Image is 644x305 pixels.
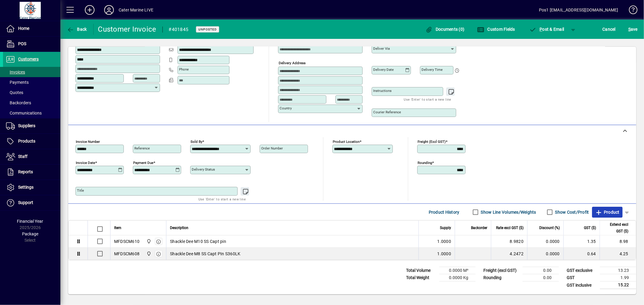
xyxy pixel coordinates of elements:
mat-label: Sold by [191,140,202,144]
td: 0.00 [523,274,559,281]
span: Backorder [471,225,487,231]
span: Supply [440,225,451,231]
span: Product History [429,207,460,217]
td: GST exclusive [564,267,600,274]
span: POS [18,41,26,46]
span: Support [18,200,33,205]
td: 1.99 [600,274,636,281]
td: Total Volume [403,267,439,274]
span: Discount (%) [539,225,560,231]
span: 1.0000 [437,238,451,244]
span: Back [67,27,87,32]
a: Home [3,21,60,36]
span: 1.0000 [437,251,451,257]
button: Custom Fields [476,24,517,35]
mat-label: Phone [179,67,189,71]
a: Backorders [3,98,60,108]
mat-hint: Use 'Enter' to start a new line [404,96,451,103]
span: Product [595,207,620,217]
div: #401845 [169,25,189,34]
td: Total Weight [403,274,439,281]
a: Reports [3,165,60,180]
span: Shackle Dee M8 SS Capt PIn S360LK [170,251,240,257]
mat-label: Courier Reference [373,110,401,114]
div: MFDSCM608 [114,251,139,257]
mat-label: Invoice number [76,140,100,144]
td: 1.35 [563,235,600,248]
button: Cancel [601,24,617,35]
span: Financial Year [17,219,43,224]
mat-label: Freight (excl GST) [418,140,446,144]
span: P [540,27,543,32]
span: Payments [6,80,29,85]
td: 8.98 [600,235,636,248]
span: Extend excl GST ($) [604,221,628,234]
a: Invoices [3,67,60,77]
button: Product History [426,207,462,218]
label: Show Cost/Profit [554,209,589,215]
span: GST ($) [584,225,596,231]
mat-label: Delivery status [192,167,215,171]
button: Save [627,24,639,35]
mat-label: Order number [261,146,283,150]
a: Settings [3,180,60,195]
button: Profile [99,5,119,15]
div: 8.9820 [495,238,524,244]
span: S [628,27,631,32]
span: ost & Email [529,27,564,32]
td: 0.64 [563,248,600,260]
td: 0.0000 M³ [439,267,476,274]
div: 4.2472 [495,251,524,257]
mat-label: Product location [333,140,360,144]
label: Show Line Volumes/Weights [480,209,536,215]
button: Documents (0) [424,24,466,35]
span: Backorders [6,100,31,105]
a: Knowledge Base [624,1,636,21]
span: Communications [6,111,42,115]
td: GST [564,274,600,281]
span: Settings [18,185,34,190]
span: Item [114,225,121,231]
a: Communications [3,108,60,118]
button: Post & Email [526,24,567,35]
td: 15.22 [600,281,636,289]
mat-label: Reference [134,146,150,150]
span: Quotes [6,90,23,95]
a: Products [3,134,60,149]
span: Cater Marine [145,250,152,257]
span: Cancel [603,24,616,34]
mat-label: Country [280,106,292,110]
div: Pos1 [EMAIL_ADDRESS][DOMAIN_NAME] [539,5,618,15]
a: Payments [3,77,60,87]
mat-label: Payment due [133,161,153,165]
span: Customers [18,57,39,61]
mat-label: Rounding [418,161,432,165]
mat-label: Instructions [373,89,392,93]
span: Home [18,26,29,31]
div: Cater Marine LIVE [119,5,153,15]
a: Suppliers [3,118,60,134]
span: Rate excl GST ($) [496,225,524,231]
td: 13.23 [600,267,636,274]
button: Product [592,207,623,218]
mat-label: Delivery date [373,68,394,72]
span: Custom Fields [477,27,515,32]
span: Documents (0) [425,27,465,32]
span: Shackle Dee M10 SS Capt pin [170,238,226,244]
div: Customer Invoice [98,24,156,34]
app-page-header-button: Back [60,24,94,35]
td: 4.25 [600,248,636,260]
span: Invoices [6,70,25,74]
td: Rounding [480,274,523,281]
span: Reports [18,169,33,174]
a: POS [3,36,60,52]
mat-hint: Use 'Enter' to start a new line [198,196,246,203]
div: MFDSCM610 [114,238,139,244]
span: Suppliers [18,123,35,128]
button: Add [80,5,99,15]
td: 0.0000 [527,235,563,248]
span: Unposted [198,27,217,31]
button: Back [65,24,88,35]
a: Support [3,195,60,210]
a: Staff [3,149,60,164]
